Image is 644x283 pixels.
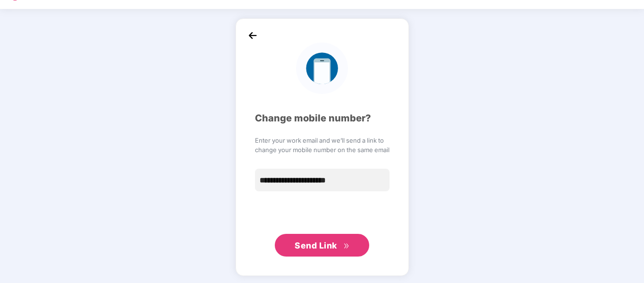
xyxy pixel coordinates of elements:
[343,243,349,249] span: double-right
[255,136,390,145] span: Enter your work email and we’ll send a link to
[295,240,337,250] span: Send Link
[275,234,369,257] button: Send Linkdouble-right
[255,145,390,154] span: change your mobile number on the same email
[246,28,260,43] img: back_icon
[255,111,390,126] div: Change mobile number?
[296,43,347,94] img: logo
